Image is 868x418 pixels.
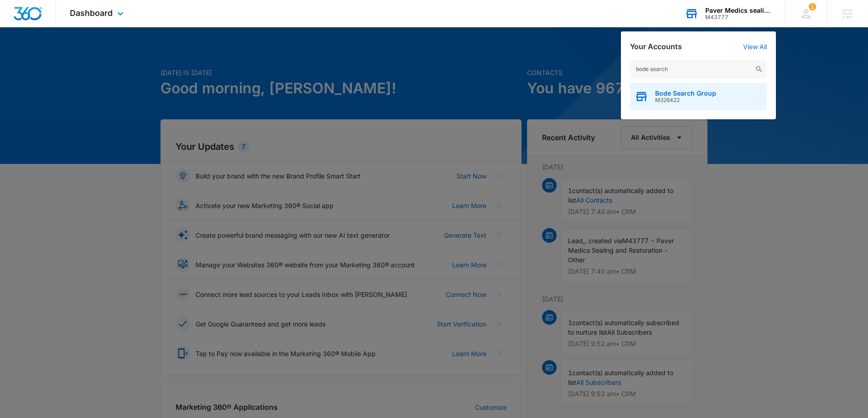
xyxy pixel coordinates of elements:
[743,43,767,51] a: View All
[630,60,767,78] input: Search Accounts
[655,90,716,97] span: Bode Search Group
[70,8,113,18] span: Dashboard
[655,97,716,103] span: M326422
[705,14,772,20] div: account id
[705,7,772,14] div: account name
[809,3,816,10] span: 1
[630,83,767,110] button: Bode Search GroupM326422
[809,3,816,10] div: notifications count
[630,42,682,51] h2: Your Accounts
